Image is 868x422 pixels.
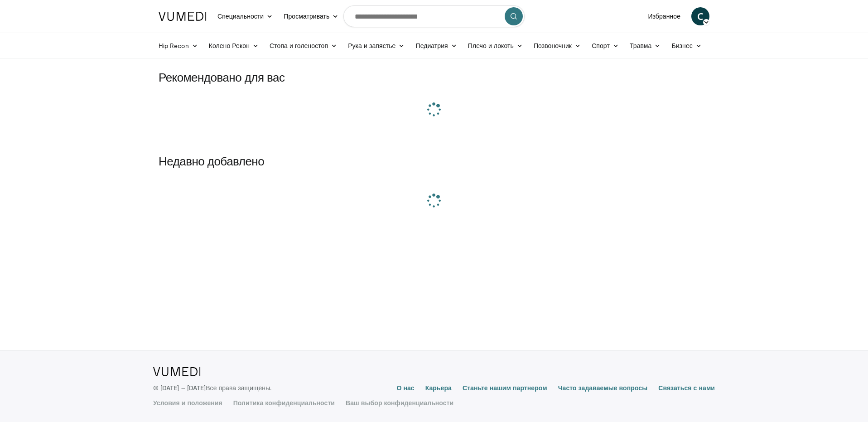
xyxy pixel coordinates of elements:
[342,37,410,55] a: Рука и запястье
[233,398,335,407] a: Политика конфиденциальности
[528,37,586,55] a: Позвоночник
[159,42,189,49] font: Hip Recon
[153,367,201,376] img: Логотип VuMedi
[630,42,651,49] font: Травма
[671,42,692,49] font: Бизнес
[648,12,680,20] font: Избранное
[642,7,686,25] a: Избранное
[217,12,264,20] font: Специальности
[212,7,278,25] a: Специальности
[284,12,329,20] font: Просматривать
[264,37,342,55] a: Стопа и голеностоп
[666,37,707,55] a: Бизнес
[153,399,222,407] font: Условия и положения
[463,383,547,394] a: Станьте нашим партнером
[343,5,525,27] input: Поиск тем, вмешательств
[410,37,463,55] a: Педиатрия
[278,7,344,25] a: Просматривать
[416,42,448,49] font: Педиатрия
[203,37,264,55] a: Колено Рекон
[691,7,709,25] a: С
[153,384,206,392] font: © [DATE] – [DATE]
[159,70,285,84] font: Рекомендовано для вас
[396,384,414,392] font: О нас
[233,399,335,407] font: Политика конфиденциальности
[558,383,648,394] a: Часто задаваемые вопросы
[658,383,715,394] a: Связаться с нами
[697,10,704,23] font: С
[159,154,264,168] font: Недавно добавлено
[624,37,666,55] a: Травма
[346,398,453,407] a: Ваш выбор конфиденциальности
[558,384,648,392] font: Часто задаваемые вопросы
[463,384,547,392] font: Станьте нашим партнером
[658,384,715,392] font: Связаться с нами
[396,383,414,394] a: О нас
[346,399,453,407] font: Ваш выбор конфиденциальности
[425,384,452,392] font: Карьера
[425,383,452,394] a: Карьера
[206,384,271,392] font: Все права защищены.
[463,37,528,55] a: Плечо и локоть
[348,42,395,49] font: Рука и запястье
[270,42,328,49] font: Стопа и голеностоп
[153,398,222,407] a: Условия и положения
[468,42,514,49] font: Плечо и локоть
[159,12,207,21] img: Логотип VuMedi
[153,37,203,55] a: Hip Recon
[534,42,572,49] font: Позвоночник
[592,42,610,49] font: Спорт
[586,37,624,55] a: Спорт
[209,42,250,49] font: Колено Рекон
